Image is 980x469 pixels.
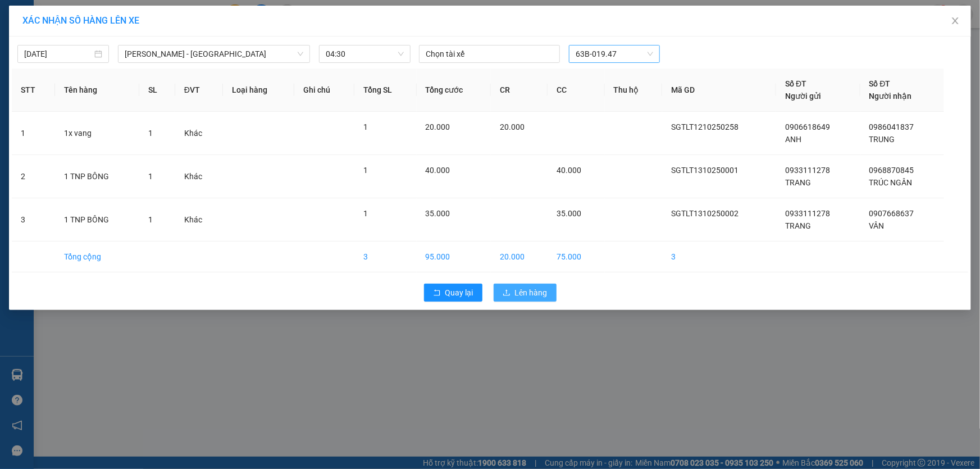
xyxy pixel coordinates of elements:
th: ĐVT [175,69,223,112]
span: ANH [785,135,801,144]
td: 95.000 [417,242,491,272]
span: Hồ Chí Minh - Mỹ Tho [125,45,303,62]
span: 1 [363,122,368,131]
span: close [951,16,960,25]
td: 2 [12,155,55,198]
span: upload [503,289,510,298]
td: 1 TNP BÔNG [55,198,139,242]
th: Ghi chú [294,69,354,112]
th: Tổng cước [417,69,491,112]
span: 40.000 [557,166,581,175]
span: 0933111278 [785,209,830,218]
td: 1 [12,112,55,155]
span: 20.000 [500,122,525,131]
span: SGTLT1210250258 [671,122,739,131]
th: STT [12,69,55,112]
button: Close [940,6,971,37]
span: 35.000 [557,209,581,218]
span: SGTLT1310250002 [671,209,739,218]
span: 20.000 [426,122,450,131]
span: Người gửi [785,92,821,101]
th: Tên hàng [55,69,139,112]
span: Người nhận [869,92,912,101]
span: 1 [363,166,368,175]
th: CC [548,69,604,112]
span: 0907668637 [869,209,914,218]
th: CR [491,69,548,112]
button: uploadLên hàng [494,284,557,302]
span: 35.000 [426,209,450,218]
td: 3 [354,242,417,272]
td: Khác [175,155,223,198]
span: XÁC NHẬN SỐ HÀNG LÊN XE [22,15,139,26]
span: 63B-019.47 [576,45,653,62]
span: 04:30 [326,45,404,62]
span: Số ĐT [785,79,806,88]
td: 20.000 [491,242,548,272]
td: 3 [12,198,55,242]
th: Mã GD [662,69,776,112]
td: 1 TNP BÔNG [55,155,139,198]
span: SGTLT1310250001 [671,166,739,175]
td: Tổng cộng [55,242,139,272]
span: VÂN [869,221,885,230]
input: 13/10/2025 [24,48,92,60]
span: 0906618649 [785,122,830,131]
th: Thu hộ [605,69,663,112]
th: Tổng SL [354,69,417,112]
th: SL [139,69,175,112]
span: TRUNG [869,135,895,144]
span: rollback [433,289,441,298]
span: TRÚC NGÂN [869,178,913,187]
span: 0933111278 [785,166,830,175]
span: 1 [148,172,153,181]
td: 75.000 [548,242,604,272]
span: 0986041837 [869,122,914,131]
th: Loại hàng [223,69,294,112]
td: 1x vang [55,112,139,155]
button: rollbackQuay lại [424,284,482,302]
span: 1 [148,129,153,138]
td: Khác [175,198,223,242]
span: 40.000 [426,166,450,175]
span: TRANG [785,178,811,187]
span: down [297,51,304,57]
span: Lên hàng [515,286,548,299]
td: Khác [175,112,223,155]
td: 3 [662,242,776,272]
span: TRANG [785,221,811,230]
span: 1 [363,209,368,218]
span: 0968870845 [869,166,914,175]
span: Quay lại [445,286,473,299]
span: 1 [148,215,153,224]
span: Số ĐT [869,79,891,88]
